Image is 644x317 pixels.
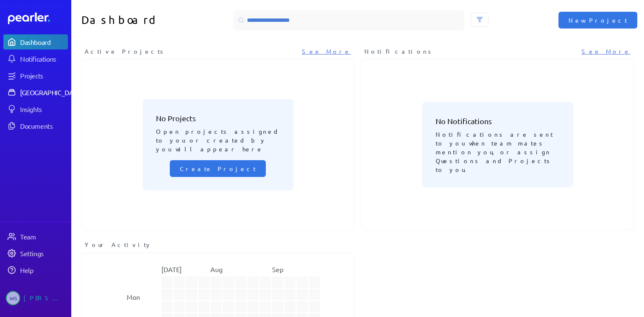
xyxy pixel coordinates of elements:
a: Projects [3,68,68,83]
button: New Project [558,12,637,29]
a: See More [582,47,631,56]
div: Insights [20,105,67,113]
text: [DATE] [161,265,182,273]
span: Create Project [180,164,256,173]
div: Help [20,266,67,274]
p: Open projects assigned to you or created by you will appear here [156,124,280,153]
a: WS[PERSON_NAME] [3,288,68,309]
div: Documents [20,122,67,130]
a: Settings [3,246,68,261]
a: Documents [3,118,68,133]
h3: No Notifications [436,115,560,127]
div: Dashboard [20,38,67,46]
span: Notifications [364,47,434,56]
div: Settings [20,249,67,257]
text: Aug [210,265,223,273]
a: Dashboard [8,13,68,24]
div: [PERSON_NAME] [23,291,65,305]
div: [GEOGRAPHIC_DATA] [20,88,83,96]
div: Projects [20,71,67,80]
a: See More [302,47,351,56]
span: Active Projects [85,47,166,56]
span: New Project [569,16,627,24]
text: Mon [127,293,140,301]
span: Your Activity [85,240,152,249]
p: Notifications are sent to you when team mates mention you, or assign Questions and Projects to you. [436,127,560,174]
h3: No Projects [156,112,280,124]
div: Notifications [20,55,67,63]
button: Create Project [170,160,266,177]
a: Help [3,262,68,278]
a: Insights [3,101,68,117]
h1: Dashboard [81,10,215,30]
a: Team [3,229,68,244]
div: Team [20,232,67,241]
span: Wesley Simpson [6,291,20,305]
text: Sep [272,265,283,273]
a: Notifications [3,51,68,66]
a: Dashboard [3,34,68,49]
a: [GEOGRAPHIC_DATA] [3,85,68,100]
